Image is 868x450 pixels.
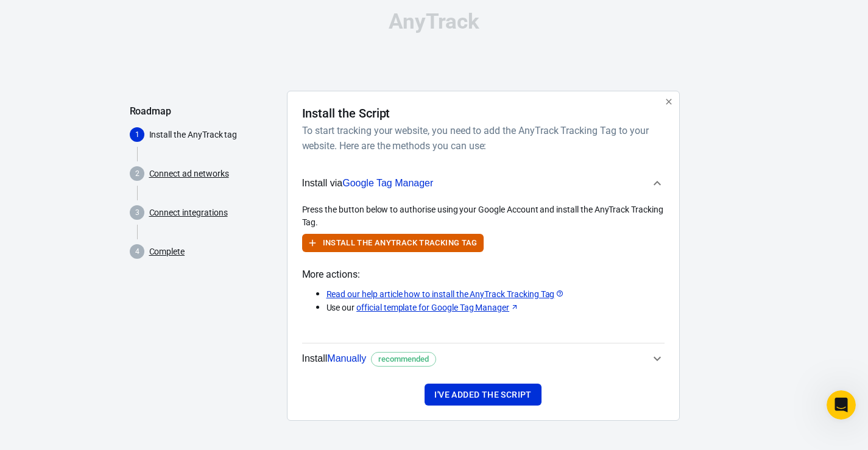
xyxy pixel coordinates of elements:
a: Read our help article how to install the AnyTrack Tracking Tag [326,288,565,301]
span: More actions: [302,267,665,283]
span: Manually [327,353,366,364]
button: Install the AnyTrack Tracking Tag [302,234,484,253]
button: I've added the script [425,384,541,406]
a: Connect ad networks [149,167,229,180]
text: 4 [135,247,139,256]
div: Press the button below to authorise using your Google Account and install the AnyTrack Tracking Tag. [302,203,665,229]
span: Google Tag Manager [342,178,433,188]
p: Use our [326,301,665,314]
h4: Install the Script [302,106,390,121]
span: Install via [302,175,434,191]
div: AnyTrack [130,11,739,32]
h5: Roadmap [130,105,277,118]
a: Connect integrations [149,206,228,219]
p: Install the AnyTrack tag [149,128,277,141]
text: 1 [135,130,139,139]
span: Install [302,351,437,367]
h6: To start tracking your website, you need to add the AnyTrack Tracking Tag to your website. Here a... [302,123,660,153]
button: InstallManuallyrecommended [302,343,665,374]
text: 2 [135,169,139,178]
text: 3 [135,208,139,217]
button: Install viaGoogle Tag Manager [302,163,665,203]
a: Complete [149,245,185,258]
span: recommended [374,353,433,365]
iframe: Intercom live chat [827,390,856,420]
a: official template for Google Tag Manager [356,301,519,314]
